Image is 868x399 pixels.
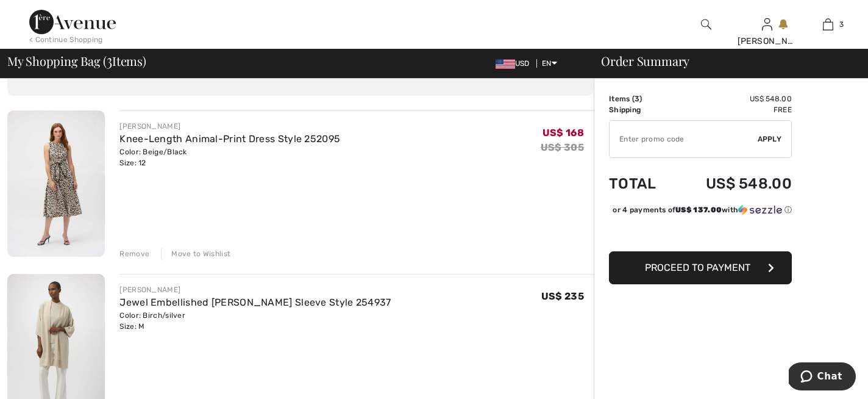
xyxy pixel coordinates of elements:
span: Apply [758,134,782,145]
a: Sign In [762,18,772,30]
span: My Shopping Bag ( Items) [7,55,146,67]
a: Knee-Length Animal-Print Dress Style 252095 [119,133,340,145]
td: Free [674,104,792,115]
span: US$ 235 [541,290,584,302]
span: EN [542,59,557,68]
img: US Dollar [496,59,515,69]
div: or 4 payments of with [613,204,792,215]
div: Color: Birch/silver Size: M [119,310,391,332]
img: My Info [762,17,772,32]
img: 1ère Avenue [29,10,116,34]
iframe: Opens a widget where you can chat to one of our agents [789,362,856,393]
img: search the website [701,17,711,32]
img: My Bag [823,17,833,32]
span: US$ 137.00 [675,206,722,214]
div: [PERSON_NAME] [119,284,391,295]
div: Color: Beige/Black Size: 12 [119,146,340,168]
span: US$ 168 [542,127,584,138]
td: US$ 548.00 [674,93,792,104]
img: Knee-Length Animal-Print Dress Style 252095 [7,110,105,257]
img: Sezzle [738,204,782,215]
div: [PERSON_NAME] [738,35,797,48]
span: 3 [839,19,844,30]
span: Proceed to Payment [645,262,750,273]
s: US$ 305 [541,142,584,153]
a: Jewel Embellished [PERSON_NAME] Sleeve Style 254937 [119,297,391,308]
iframe: PayPal-paypal [609,220,792,247]
td: Items ( ) [609,93,674,104]
button: Proceed to Payment [609,251,792,284]
td: Shipping [609,104,674,115]
a: 3 [798,17,858,32]
div: Order Summary [586,55,861,67]
div: < Continue Shopping [29,34,103,45]
div: Move to Wishlist [161,248,230,259]
div: [PERSON_NAME] [119,121,340,132]
span: USD [496,59,535,68]
div: or 4 payments ofUS$ 137.00withSezzle Click to learn more about Sezzle [609,204,792,220]
input: Promo code [610,121,758,157]
td: US$ 548.00 [674,163,792,204]
span: 3 [107,52,112,68]
span: 3 [635,95,639,103]
div: Remove [119,248,149,259]
td: Total [609,163,674,204]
